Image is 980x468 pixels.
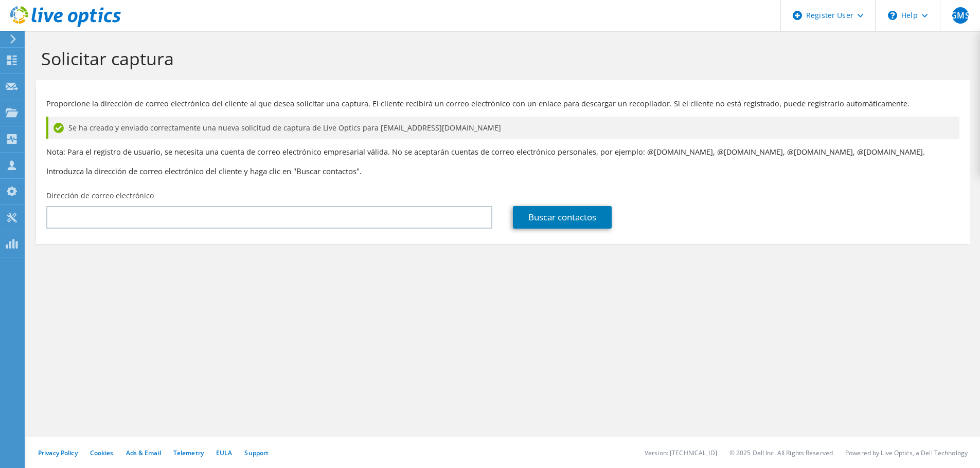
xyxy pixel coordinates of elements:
svg: \n [888,11,897,20]
h3: Introduzca la dirección de correo electrónico del cliente y haga clic en "Buscar contactos". [46,165,959,177]
a: Telemetry [173,448,204,457]
span: GMS [952,7,969,24]
li: Version: [TECHNICAL_ID] [645,448,717,457]
a: Cookies [90,448,114,457]
a: Ads & Email [126,448,161,457]
label: Dirección de correo electrónico [46,191,154,201]
span: Se ha creado y enviado correctamente una nueva solicitud de captura de Live Optics para [EMAIL_AD... [68,122,501,134]
li: © 2025 Dell Inc. All Rights Reserved [729,448,833,457]
a: Privacy Policy [38,448,78,457]
a: Support [244,448,269,457]
a: Buscar contactos [513,206,612,229]
a: EULA [216,448,232,457]
p: Nota: Para el registro de usuario, se necesita una cuenta de correo electrónico empresarial válid... [46,146,959,158]
h1: Solicitar captura [41,48,959,69]
li: Powered by Live Optics, a Dell Technology [845,448,968,457]
p: Proporcione la dirección de correo electrónico del cliente al que desea solicitar una captura. El... [46,98,959,109]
